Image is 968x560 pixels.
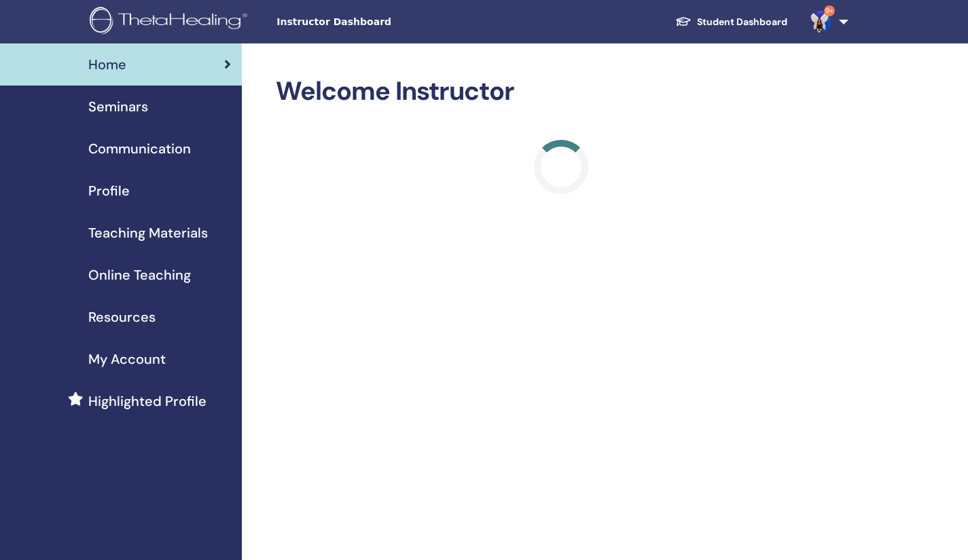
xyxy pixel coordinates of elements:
[675,16,692,27] img: graduation-cap-white.svg
[88,307,156,327] span: Resources
[824,5,835,16] span: 9+
[88,223,208,243] span: Teaching Materials
[88,138,191,159] span: Communication
[88,96,148,117] span: Seminars
[88,265,191,285] span: Online Teaching
[276,76,846,107] h2: Welcome Instructor
[809,11,831,33] img: default.jpg
[90,7,252,37] img: logo.png
[88,349,166,369] span: My Account
[88,181,130,201] span: Profile
[276,15,480,29] span: Instructor Dashboard
[664,10,798,35] a: Student Dashboard
[88,54,126,75] span: Home
[88,391,207,411] span: Highlighted Profile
